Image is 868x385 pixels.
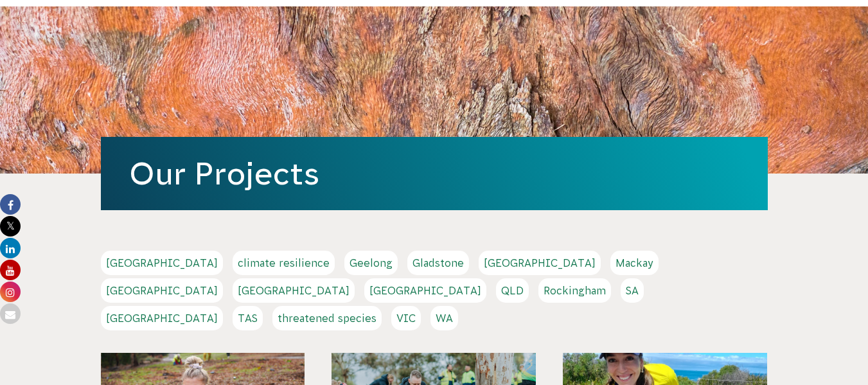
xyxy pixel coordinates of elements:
a: [GEOGRAPHIC_DATA] [101,306,223,330]
a: Gladstone [407,251,469,275]
a: threatened species [272,306,382,330]
a: [GEOGRAPHIC_DATA] [233,278,355,303]
a: [GEOGRAPHIC_DATA] [101,278,223,303]
a: climate resilience [233,251,335,275]
a: Geelong [344,251,398,275]
a: WA [430,306,458,330]
a: [GEOGRAPHIC_DATA] [101,251,223,275]
a: QLD [496,278,529,303]
a: VIC [391,306,421,330]
a: [GEOGRAPHIC_DATA] [479,251,601,275]
a: SA [621,278,644,303]
a: Mackay [610,251,659,275]
a: Rockingham [538,278,611,303]
a: Our Projects [129,156,319,191]
a: TAS [233,306,263,330]
a: [GEOGRAPHIC_DATA] [364,278,486,303]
